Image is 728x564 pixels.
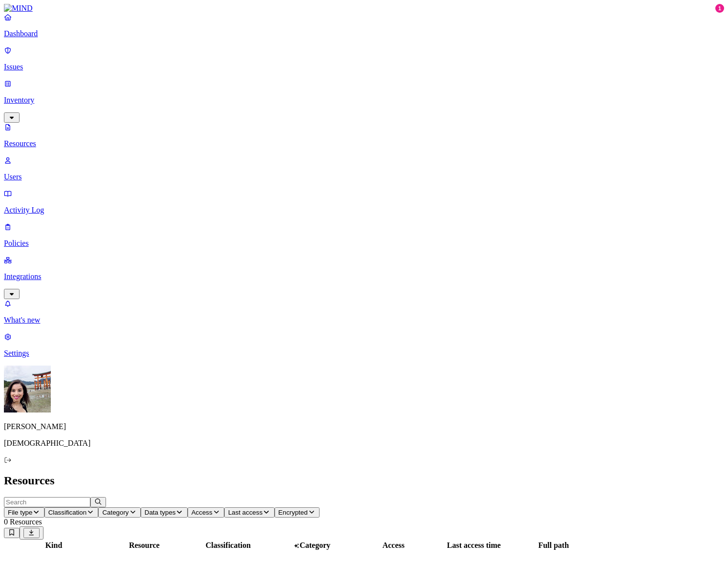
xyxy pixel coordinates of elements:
p: Users [4,173,724,181]
a: Resources [4,123,724,148]
p: [DEMOGRAPHIC_DATA] [4,439,724,448]
a: What's new [4,299,724,325]
a: Users [4,156,724,181]
p: Resources [4,139,724,148]
h2: Resources [4,474,724,487]
span: Data types [145,509,176,516]
div: Access [354,541,433,550]
div: Last access time [435,541,513,550]
input: Search [4,497,90,507]
span: Classification [48,509,87,516]
img: MIND [4,4,33,13]
span: Access [192,509,213,516]
span: 0 Resources [4,518,42,526]
div: Classification [187,541,270,550]
p: Integrations [4,272,724,281]
p: Activity Log [4,206,724,215]
span: Category [102,509,128,516]
p: Policies [4,239,724,248]
a: Dashboard [4,13,724,38]
div: 1 [715,4,724,13]
p: Inventory [4,96,724,105]
a: Policies [4,222,724,248]
p: What's new [4,316,724,325]
span: Encrypted [278,509,308,516]
div: Kind [5,541,102,550]
span: Category [300,541,330,549]
a: Integrations [4,256,724,298]
p: Dashboard [4,29,724,38]
div: Resource [104,541,185,550]
a: MIND [4,4,724,13]
a: Inventory [4,79,724,121]
p: [PERSON_NAME] [4,422,724,431]
a: Activity Log [4,189,724,215]
a: Settings [4,332,724,358]
p: Issues [4,63,724,71]
div: Full path [515,541,592,550]
a: Issues [4,46,724,71]
span: File type [8,509,32,516]
span: Last access [228,509,262,516]
p: Settings [4,349,724,358]
img: Ariel Valencia [4,366,51,412]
